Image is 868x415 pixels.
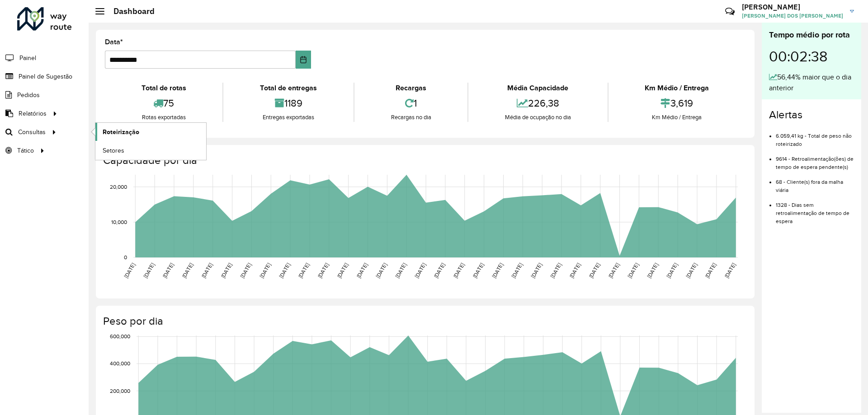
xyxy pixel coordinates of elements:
[452,262,465,279] text: [DATE]
[776,194,854,225] li: 1328 - Dias sem retroalimentação de tempo de espera
[471,93,605,113] div: 226,38
[704,262,717,279] text: [DATE]
[296,51,311,69] button: Choose Date
[123,262,136,279] text: [DATE]
[588,262,601,279] text: [DATE]
[769,41,854,72] div: 00:02:38
[110,361,130,367] text: 400,000
[181,262,194,279] text: [DATE]
[433,262,446,279] text: [DATE]
[107,113,220,122] div: Rotas exportadas
[336,262,349,279] text: [DATE]
[742,3,843,11] h3: [PERSON_NAME]
[357,83,465,93] div: Recargas
[220,262,233,279] text: [DATE]
[627,262,640,279] text: [DATE]
[607,262,620,279] text: [DATE]
[357,113,465,122] div: Recargas no dia
[355,262,368,279] text: [DATE]
[720,2,740,21] a: Contato Rápido
[17,90,40,100] span: Pedidos
[110,184,127,190] text: 20,000
[105,37,123,47] label: Data
[530,262,543,279] text: [DATE]
[226,93,351,113] div: 1189
[124,254,127,260] text: 0
[278,262,291,279] text: [DATE]
[110,333,130,339] text: 600,000
[103,315,745,328] h4: Peso por dia
[259,262,272,279] text: [DATE]
[103,127,139,137] span: Roteirização
[769,29,854,41] div: Tempo médio por rota
[414,262,427,279] text: [DATE]
[226,83,351,93] div: Total de entregas
[103,146,124,155] span: Setores
[611,93,743,113] div: 3,619
[18,127,46,137] span: Consultas
[226,113,351,122] div: Entregas exportadas
[723,262,736,279] text: [DATE]
[19,72,72,81] span: Painel de Sugestão
[742,12,843,20] span: [PERSON_NAME] DOS [PERSON_NAME]
[161,262,175,279] text: [DATE]
[239,262,252,279] text: [DATE]
[110,388,130,394] text: 200,000
[107,83,220,93] div: Total de rotas
[611,113,743,122] div: Km Médio / Entrega
[357,93,465,113] div: 1
[510,262,524,279] text: [DATE]
[549,262,562,279] text: [DATE]
[19,109,47,118] span: Relatórios
[104,6,155,16] h2: Dashboard
[611,83,743,93] div: Km Médio / Entrega
[472,262,485,279] text: [DATE]
[200,262,213,279] text: [DATE]
[568,262,581,279] text: [DATE]
[491,262,504,279] text: [DATE]
[107,93,220,113] div: 75
[111,219,127,225] text: 10,000
[769,108,854,121] h4: Alertas
[142,262,156,279] text: [DATE]
[316,262,330,279] text: [DATE]
[471,113,605,122] div: Média de ocupação no dia
[394,262,407,279] text: [DATE]
[776,148,854,171] li: 9614 - Retroalimentação(ões) de tempo de espera pendente(s)
[19,53,36,63] span: Painel
[776,125,854,148] li: 6.059,41 kg - Total de peso não roteirizado
[665,262,679,279] text: [DATE]
[646,262,659,279] text: [DATE]
[769,72,854,93] div: 56,44% maior que o dia anterior
[103,154,745,167] h4: Capacidade por dia
[297,262,310,279] text: [DATE]
[776,171,854,194] li: 68 - Cliente(s) fora da malha viária
[17,146,34,155] span: Tático
[95,123,206,141] a: Roteirização
[375,262,388,279] text: [DATE]
[471,83,605,93] div: Média Capacidade
[684,262,698,279] text: [DATE]
[95,141,206,159] a: Setores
